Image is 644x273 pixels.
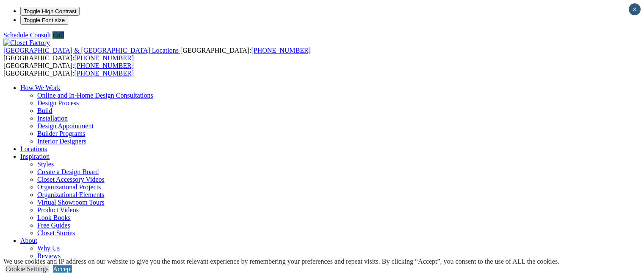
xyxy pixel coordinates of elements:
[20,16,68,25] button: Toggle Font size
[20,84,61,91] a: How We Work
[6,265,49,273] a: Cookie Settings
[37,99,79,107] a: Design Process
[37,222,70,229] a: Free Guides
[37,130,85,137] a: Builder Programs
[37,107,53,114] a: Build
[3,31,51,39] a: Schedule Consult
[3,39,50,47] img: Closet Factory
[37,92,153,99] a: Online and In-Home Design Consultations
[37,160,54,168] a: Styles
[37,206,79,214] a: Product Videos
[37,214,71,221] a: Look Books
[629,3,641,15] button: Close
[3,47,311,62] span: [GEOGRAPHIC_DATA]: [GEOGRAPHIC_DATA]:
[20,237,37,244] a: About
[37,176,105,183] a: Closet Accessory Videos
[37,199,105,206] a: Virtual Showroom Tours
[37,115,68,122] a: Installation
[3,258,559,265] div: We use cookies and IP address on our website to give you the most relevant experience by remember...
[75,54,134,62] a: [PHONE_NUMBER]
[53,265,72,273] a: Accept
[37,122,94,129] a: Design Appointment
[37,245,60,252] a: Why Us
[53,31,64,39] a: Call
[24,8,76,14] span: Toggle High Contrast
[20,145,47,152] a: Locations
[251,47,310,54] a: [PHONE_NUMBER]
[24,17,65,23] span: Toggle Font size
[20,7,80,16] button: Toggle High Contrast
[37,191,104,198] a: Organizational Elements
[37,168,99,175] a: Create a Design Board
[75,70,134,77] a: [PHONE_NUMBER]
[37,138,86,145] a: Interior Designers
[3,47,179,54] span: [GEOGRAPHIC_DATA] & [GEOGRAPHIC_DATA] Locations
[75,62,134,69] a: [PHONE_NUMBER]
[20,153,50,160] a: Inspiration
[3,62,134,77] span: [GEOGRAPHIC_DATA]: [GEOGRAPHIC_DATA]:
[3,47,180,54] a: [GEOGRAPHIC_DATA] & [GEOGRAPHIC_DATA] Locations
[37,252,61,259] a: Reviews
[37,183,101,191] a: Organizational Projects
[37,229,75,236] a: Closet Stories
